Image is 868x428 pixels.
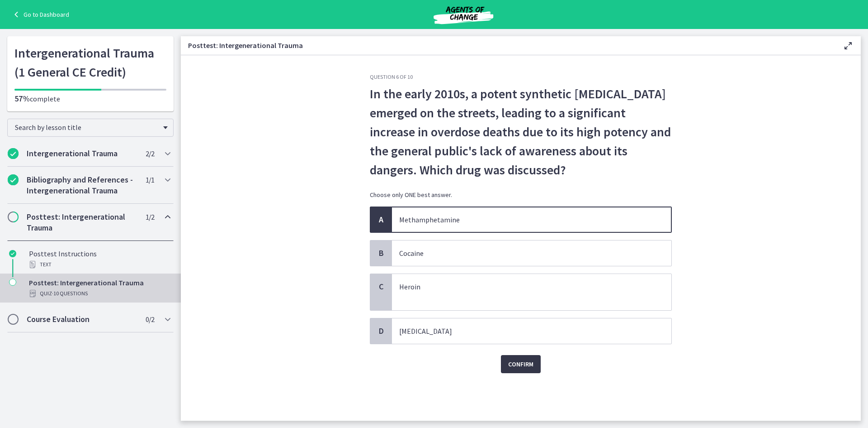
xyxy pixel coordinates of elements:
[14,93,166,104] p: complete
[370,190,672,199] p: Choose only ONE best answer.
[370,84,672,179] p: In the early 2010s, a potent synthetic [MEDICAL_DATA] emerged on the streets, leading to a signif...
[399,281,646,292] p: Heroin
[399,214,646,225] p: Methamphetamine
[52,288,88,299] span: · 10 Questions
[399,248,646,259] p: Cocaine
[508,359,533,370] span: Confirm
[501,355,541,373] button: Confirm
[376,281,387,292] span: C
[7,119,174,137] div: Search by lesson title
[9,250,16,257] i: Completed
[146,174,154,185] span: 1 / 1
[27,148,137,159] h2: Intergenerational Trauma
[376,326,387,337] span: D
[27,212,137,233] h2: Posttest: Intergenerational Trauma
[27,314,137,325] h2: Course Evaluation
[29,248,170,270] div: Posttest Instructions
[8,148,19,159] i: Completed
[29,259,170,270] div: Text
[376,248,387,259] span: B
[409,4,518,25] img: Agents of Change
[14,43,166,82] h1: Intergenerational Trauma (1 General CE Credit)
[8,174,19,185] i: Completed
[146,314,154,325] span: 0 / 2
[370,73,672,81] h3: Question 6 of 10
[146,212,154,222] span: 1 / 2
[146,148,154,159] span: 2 / 2
[14,93,30,104] span: 57%
[399,326,646,337] p: [MEDICAL_DATA]
[27,174,137,196] h2: Bibliography and References - Intergenerational Trauma
[15,123,159,132] span: Search by lesson title
[376,214,387,225] span: A
[11,9,69,20] a: Go to Dashboard
[29,288,170,299] div: Quiz
[188,40,828,51] h3: Posttest: Intergenerational Trauma
[29,277,170,299] div: Posttest: Intergenerational Trauma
